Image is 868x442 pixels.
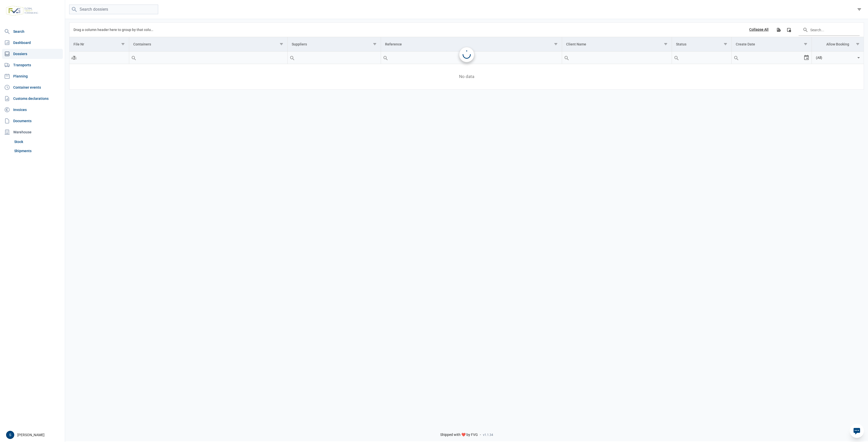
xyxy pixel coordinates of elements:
span: Show filter options for column 'Status' [724,42,727,46]
td: Filter cell [562,52,672,64]
td: Filter cell [732,52,812,64]
div: Warehouse [2,127,63,137]
div: Data grid toolbar [73,23,860,37]
span: v1.1.34 [483,433,493,437]
td: Column Reference [381,37,562,52]
td: Filter cell [381,52,562,64]
div: Select [803,52,810,64]
div: Allow Booking [826,42,849,46]
div: File Nr [73,42,84,46]
div: filter [855,5,864,14]
input: Filter cell [672,52,732,64]
div: Loading... [463,51,471,59]
input: Search in the data grid [799,24,860,36]
div: Search box [732,52,741,64]
img: FVG - Global freight forwarding [4,4,40,18]
td: Column File Nr [69,37,129,52]
td: Column Suppliers [288,37,381,52]
span: Show filter options for column 'Create Date' [804,42,807,46]
input: Search dossiers [69,5,158,14]
td: Filter cell [812,52,864,64]
div: Search box [129,52,138,64]
a: Shipments [12,146,63,155]
a: Customs declarations [2,93,63,104]
a: Invoices [2,105,63,115]
div: Search box [288,52,297,64]
a: Transports [2,60,63,70]
button: S [6,431,14,439]
input: Filter cell [812,52,856,64]
td: Column Containers [129,37,287,52]
td: Filter cell [69,52,129,64]
div: Containers [133,42,151,46]
div: Column Chooser [784,25,793,34]
a: Container events [2,82,63,92]
a: Search [2,26,63,37]
a: Dashboard [2,38,63,48]
td: Filter cell [129,52,287,64]
div: Search box [672,52,681,64]
div: Client Name [566,42,586,46]
div: Collapse All [749,27,769,32]
input: Filter cell [288,52,381,64]
span: Shipped with ❤️ by FVG [440,433,478,437]
input: Filter cell [562,52,671,64]
td: Column Status [672,37,732,52]
div: Drag a column header here to group by that column [73,26,155,34]
a: Documents [2,116,63,126]
div: Reference [385,42,402,46]
div: Create Date [736,42,755,46]
span: - [480,433,481,437]
td: Filter cell [672,52,732,64]
span: Show filter options for column 'Suppliers' [373,42,377,46]
input: Filter cell [732,52,803,64]
span: Show filter options for column 'Client Name' [664,42,668,46]
span: Show filter options for column 'Containers' [279,42,283,46]
td: Column Client Name [562,37,672,52]
input: Filter cell [69,52,129,64]
div: Search box [69,52,79,64]
span: Show filter options for column 'Reference' [554,42,558,46]
span: Show filter options for column 'Allow Booking' [856,42,860,46]
input: Filter cell [129,52,287,64]
a: Dossiers [2,49,63,59]
a: Stock [12,137,63,146]
div: Suppliers [292,42,307,46]
div: Export all data to Excel [774,25,783,34]
div: Select [856,52,862,64]
span: No data [69,74,864,80]
div: Search box [562,52,571,64]
span: Show filter options for column 'File Nr' [121,42,125,46]
td: Column Create Date [732,37,812,52]
div: Search box [381,52,390,64]
div: [PERSON_NAME] [6,431,62,439]
div: Status [676,42,686,46]
a: Planning [2,71,63,81]
td: Column Allow Booking [812,37,864,52]
td: Filter cell [288,52,381,64]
